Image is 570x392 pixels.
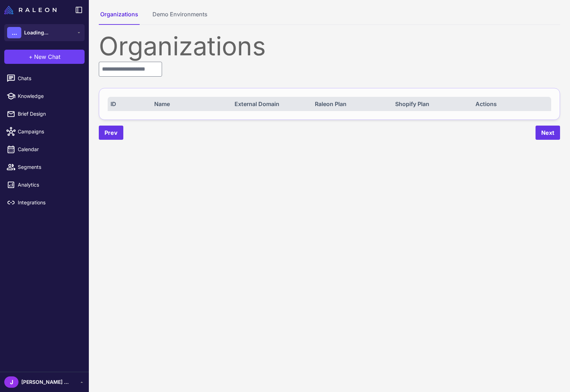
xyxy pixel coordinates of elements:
a: Campaigns [3,124,86,139]
button: Prev [99,126,123,140]
a: Segments [3,160,86,175]
div: Name [154,100,227,108]
div: Shopify Plan [395,100,468,108]
span: Calendar [18,145,80,153]
span: New Chat [34,53,60,61]
div: Actions [475,100,548,108]
button: +New Chat [4,50,85,64]
span: [PERSON_NAME] Fake [PERSON_NAME] [21,378,71,386]
span: Knowledge [18,92,80,100]
a: Calendar [3,142,86,157]
span: Brief Design [18,110,80,118]
a: Brief Design [3,106,86,121]
button: Organizations [99,10,140,25]
span: Analytics [18,181,80,189]
span: Segments [18,163,80,171]
img: Raleon Logo [4,6,57,14]
div: External Domain [235,100,307,108]
span: Chats [18,74,80,82]
div: J [4,376,18,388]
div: Organizations [99,33,560,59]
a: Integrations [3,195,86,210]
button: Next [536,126,560,140]
span: Loading... [24,29,48,37]
span: Campaigns [18,128,80,136]
div: Raleon Plan [315,100,388,108]
div: ... [7,27,21,38]
a: Knowledge [3,89,86,104]
a: Analytics [3,177,86,192]
a: Chats [3,71,86,86]
button: Demo Environments [151,10,209,25]
button: ...Loading... [4,24,85,41]
a: Raleon Logo [4,6,59,14]
span: + [29,53,33,61]
span: Integrations [18,199,80,206]
div: ID [111,100,147,108]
